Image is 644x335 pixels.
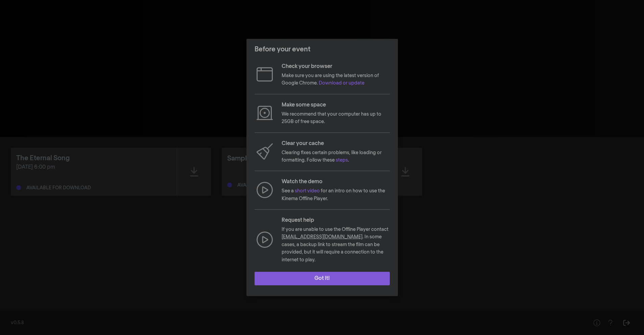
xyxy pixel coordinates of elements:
[282,187,390,202] p: See a for an intro on how to use the Kinema Offline Player.
[282,178,390,186] p: Watch the demo
[282,235,362,239] a: [EMAIL_ADDRESS][DOMAIN_NAME]
[282,63,390,71] p: Check your browser
[336,158,348,163] a: steps
[282,216,390,224] p: Request help
[282,140,390,148] p: Clear your cache
[246,39,398,60] header: Before your event
[282,101,390,109] p: Make some space
[319,81,364,86] a: Download or update
[295,189,320,193] a: short video
[282,111,390,126] p: We recommend that your computer has up to 25GB of free space.
[282,149,390,164] p: Clearing fixes certain problems, like loading or formatting. Follow these .
[282,72,390,87] p: Make sure you are using the latest version of Google Chrome.
[255,272,390,285] button: Got it!
[282,226,390,264] p: If you are unable to use the Offline Player contact . In some cases, a backup link to stream the ...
